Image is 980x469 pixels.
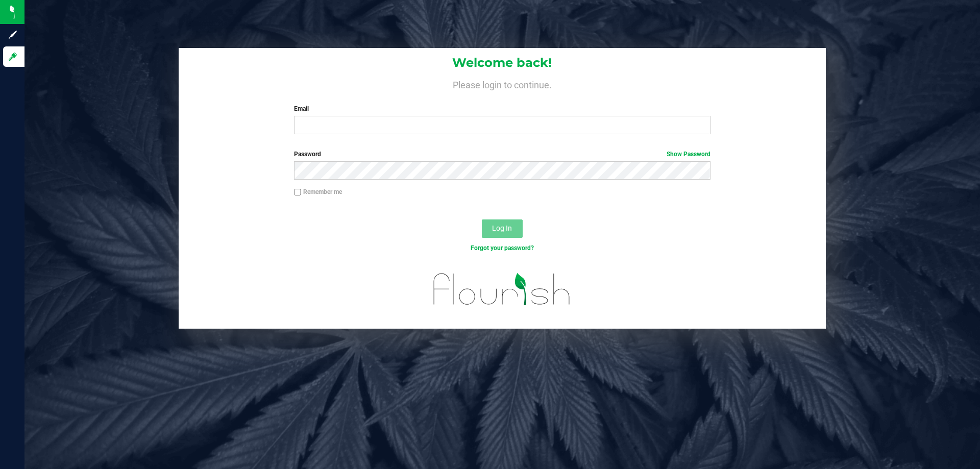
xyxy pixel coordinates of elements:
[294,187,342,196] label: Remember me
[8,30,18,40] inline-svg: Sign up
[482,219,523,238] button: Log In
[179,78,826,90] h4: Please login to continue.
[471,244,534,252] a: Forgot your password?
[667,151,710,158] a: Show Password
[294,104,710,113] label: Email
[294,151,321,158] span: Password
[179,56,826,69] h1: Welcome back!
[294,189,301,196] input: Remember me
[8,52,18,62] inline-svg: Log in
[492,224,512,232] span: Log In
[421,263,583,315] img: flourish_logo.svg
